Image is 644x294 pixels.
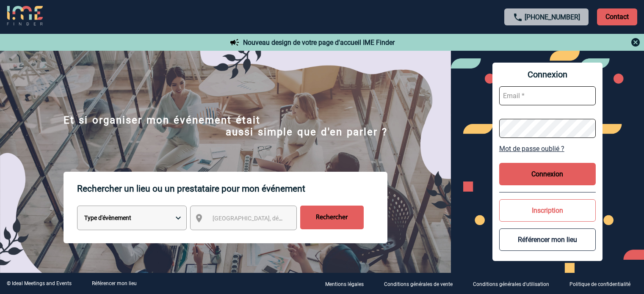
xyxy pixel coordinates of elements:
[384,281,453,287] p: Conditions générales de vente
[7,280,72,286] div: © Ideal Meetings and Events
[77,172,387,206] p: Rechercher un lieu ou un prestataire pour mon événement
[499,163,596,185] button: Connexion
[300,206,364,229] input: Rechercher
[499,199,596,222] button: Inscription
[597,8,637,25] p: Contact
[466,280,563,288] a: Conditions générales d'utilisation
[213,215,330,222] span: [GEOGRAPHIC_DATA], département, région...
[473,281,549,287] p: Conditions générales d'utilisation
[563,280,644,288] a: Politique de confidentialité
[499,69,596,80] span: Connexion
[499,228,596,251] button: Référencer mon lieu
[525,13,580,21] a: [PHONE_NUMBER]
[377,280,466,288] a: Conditions générales de vente
[569,281,630,287] p: Politique de confidentialité
[92,280,137,286] a: Référencer mon lieu
[325,281,364,287] p: Mentions légales
[513,12,523,22] img: call-24-px.png
[499,86,596,105] input: Email *
[318,280,377,288] a: Mentions légales
[499,145,596,153] a: Mot de passe oublié ?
